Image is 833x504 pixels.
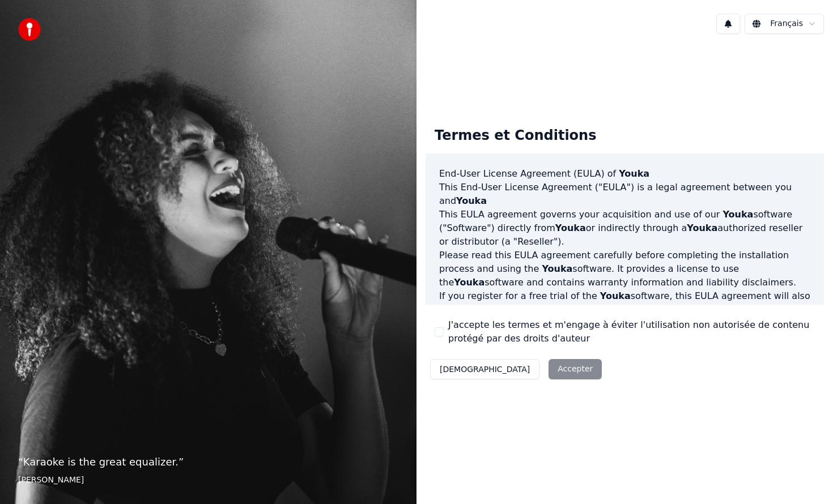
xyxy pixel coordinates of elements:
button: [DEMOGRAPHIC_DATA] [430,359,539,379]
div: Termes et Conditions [426,118,605,154]
span: Youka [600,291,631,301]
img: youka [18,18,41,41]
p: Please read this EULA agreement carefully before completing the installation process and using th... [439,249,810,289]
span: Youka [454,277,484,288]
span: Youka [456,195,487,206]
p: This EULA agreement governs your acquisition and use of our software ("Software") directly from o... [439,208,810,249]
p: This End-User License Agreement ("EULA") is a legal agreement between you and [439,181,810,208]
footer: [PERSON_NAME] [18,475,398,486]
p: If you register for a free trial of the software, this EULA agreement will also govern that trial... [439,289,810,344]
span: Youka [687,223,717,233]
p: “ Karaoke is the great equalizer. ” [18,454,398,470]
span: Youka [742,304,773,315]
label: J'accepte les termes et m'engage à éviter l'utilisation non autorisée de contenu protégé par des ... [448,318,815,345]
span: Youka [555,223,586,233]
span: Youka [619,168,649,179]
span: Youka [542,263,572,274]
h3: End-User License Agreement (EULA) of [439,167,810,181]
span: Youka [722,209,753,220]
